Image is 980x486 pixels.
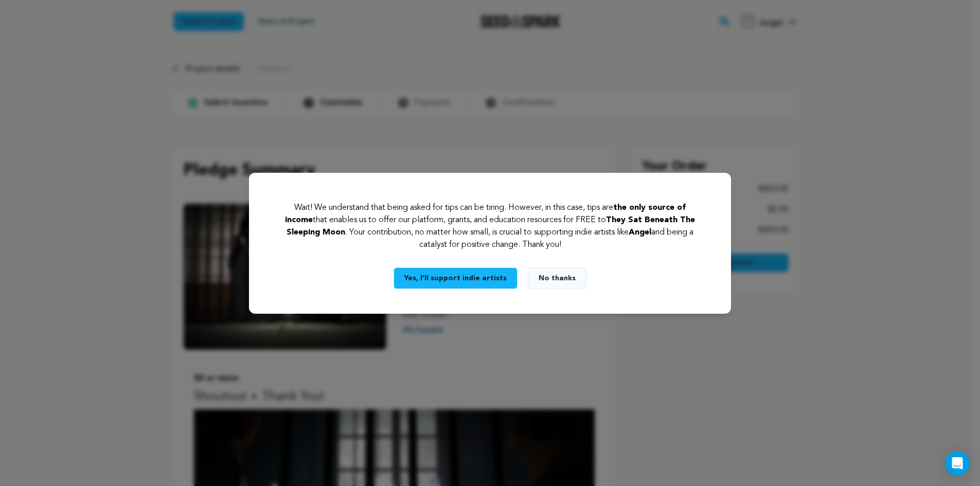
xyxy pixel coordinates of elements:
[285,204,686,224] span: the only source of income
[945,451,970,476] div: Open Intercom Messenger
[394,267,518,289] button: Yes, I’ll support indie artists
[629,228,651,237] span: Angel
[287,216,695,237] span: They Sat Beneath The Sleeping Moon
[528,267,586,289] button: No thanks
[274,202,706,251] p: Wait! We understand that being asked for tips can be tiring. However, in this case, tips are that...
